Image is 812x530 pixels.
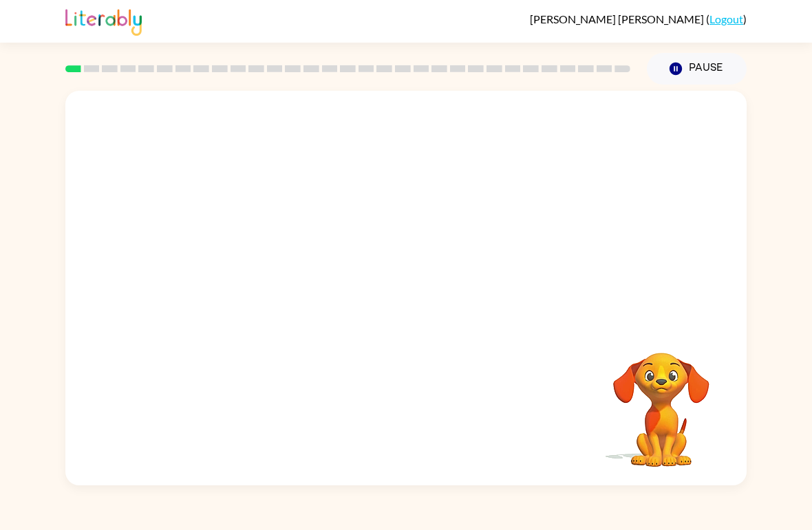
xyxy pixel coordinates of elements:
div: ( ) [530,12,747,25]
span: [PERSON_NAME] [PERSON_NAME] [530,12,706,25]
a: Logout [709,12,743,25]
img: Literably [65,5,142,36]
button: Pause [647,53,747,85]
video: Your browser must support playing .mp4 files to use Literably. Please try using another browser. [592,331,730,469]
